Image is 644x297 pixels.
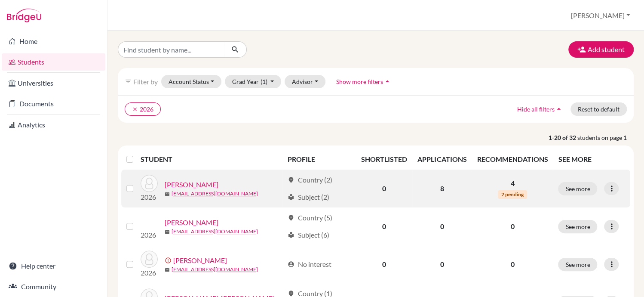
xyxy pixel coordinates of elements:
[288,232,294,238] span: local_library
[2,74,105,92] a: Universities
[568,41,634,58] button: Add student
[187,229,192,235] span: mail
[412,245,472,283] td: 0
[261,78,267,85] span: (1)
[356,207,412,245] td: 0
[141,268,158,278] p: 2026
[329,75,399,88] button: Show more filtersarrow_drop_up
[2,53,105,71] a: Students
[125,78,132,85] i: filter_list
[288,175,332,185] div: Country (2)
[288,214,294,221] span: location_on
[477,259,548,269] p: 0
[2,116,105,133] a: Analytics
[173,255,227,266] a: [PERSON_NAME]
[141,149,282,170] th: STUDENT
[510,102,570,116] button: Hide all filtersarrow_drop_up
[194,228,280,235] a: [EMAIL_ADDRESS][DOMAIN_NAME]
[288,290,294,297] span: location_on
[165,192,170,197] span: mail
[412,207,472,245] td: 0
[288,259,331,269] div: No interest
[172,190,258,198] a: [EMAIL_ADDRESS][DOMAIN_NAME]
[2,278,105,295] a: Community
[558,182,597,195] button: See more
[477,221,548,232] p: 0
[553,149,630,170] th: SEE MORE
[288,176,294,183] span: location_on
[187,217,241,228] a: [PERSON_NAME]
[555,105,563,113] i: arrow_drop_up
[288,194,294,201] span: local_library
[356,245,412,283] td: 0
[2,257,105,275] a: Help center
[498,190,527,199] span: 2 pending
[141,251,158,268] img: Fujikawa, Marika
[2,33,105,50] a: Home
[567,7,634,24] button: [PERSON_NAME]
[141,217,180,227] img: Ciari, Clara
[141,175,158,192] img: Brown, Kate
[577,133,634,142] span: students on page 1
[412,170,472,207] td: 8
[132,106,138,112] i: clear
[558,220,597,233] button: See more
[133,77,158,86] span: Filter by
[412,149,472,170] th: APPLICATIONS
[549,133,577,142] strong: 1-20 of 32
[165,257,173,264] span: error_outline
[141,227,180,237] p: 2026
[472,149,553,170] th: RECOMMENDATIONS
[161,75,221,88] button: Account Status
[165,179,218,190] a: [PERSON_NAME]
[558,258,597,271] button: See more
[288,192,329,202] div: Subject (2)
[172,266,258,273] a: [EMAIL_ADDRESS][DOMAIN_NAME]
[288,261,294,268] span: account_circle
[118,41,224,58] input: Find student by name...
[517,105,555,113] span: Hide all filters
[477,178,548,189] p: 4
[165,267,170,272] span: mail
[356,170,412,207] td: 0
[285,75,325,88] button: Advisor
[125,102,161,116] button: clear2026
[225,75,282,88] button: Grad Year(1)
[570,102,627,116] button: Reset to default
[2,95,105,112] a: Documents
[336,78,383,85] span: Show more filters
[288,213,332,223] div: Country (5)
[356,149,412,170] th: SHORTLISTED
[7,9,41,22] img: Bridge-U
[288,230,329,240] div: Subject (6)
[141,192,158,202] p: 2026
[282,149,356,170] th: PROFILE
[383,77,392,86] i: arrow_drop_up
